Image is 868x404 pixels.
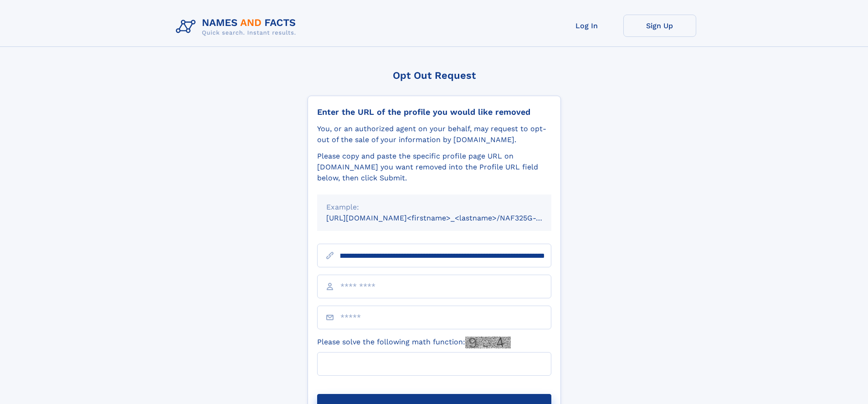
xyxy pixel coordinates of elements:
[317,123,551,145] div: You, or an authorized agent on your behalf, may request to opt-out of the sale of your informatio...
[317,337,511,348] label: Please solve the following math function:
[172,15,303,39] img: Logo Names and Facts
[317,151,551,184] div: Please copy and paste the specific profile page URL on [DOMAIN_NAME] you want removed into the Pr...
[623,15,696,37] a: Sign Up
[550,15,623,37] a: Log In
[326,214,569,222] small: [URL][DOMAIN_NAME]<firstname>_<lastname>/NAF325G-xxxxxxxx
[308,70,561,81] div: Opt Out Request
[317,107,551,117] div: Enter the URL of the profile you would like removed
[326,202,542,213] div: Example:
